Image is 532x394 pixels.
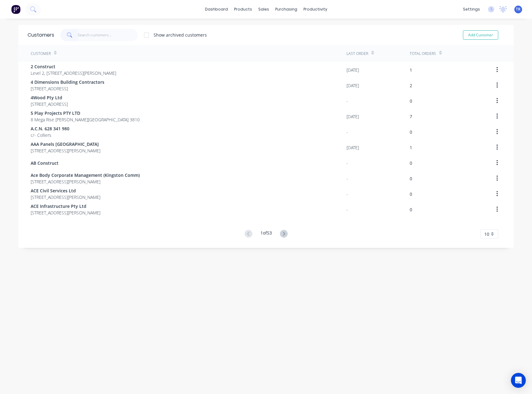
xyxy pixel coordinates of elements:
[31,178,140,185] span: [STREET_ADDRESS][PERSON_NAME]
[31,209,100,216] span: [STREET_ADDRESS][PERSON_NAME]
[410,129,412,135] div: 0
[463,30,498,40] button: Add Customer
[272,5,300,14] div: purchasing
[31,63,116,70] span: 2 Construct
[347,129,348,135] div: -
[31,94,68,101] span: 4Wood Pty Ltd
[410,82,412,89] div: 2
[300,5,330,14] div: productivity
[202,5,231,14] a: dashboard
[347,82,359,89] div: [DATE]
[410,113,412,120] div: 7
[31,203,100,209] span: ACE Infrastructure Pty Ltd
[78,29,138,41] input: Search customers...
[255,5,272,14] div: sales
[410,51,436,56] div: Total Orders
[31,116,140,123] span: 8 Mega Rise [PERSON_NAME][GEOGRAPHIC_DATA] 3810
[347,113,359,120] div: [DATE]
[31,101,68,107] span: [STREET_ADDRESS]
[31,194,100,200] span: [STREET_ADDRESS][PERSON_NAME]
[410,206,412,213] div: 0
[347,51,368,56] div: Last Order
[31,110,140,116] span: 5 Play Projects PTY LTD
[347,67,359,73] div: [DATE]
[31,160,59,166] span: AB Construct
[154,32,207,38] div: Show archived customers
[347,175,348,182] div: -
[347,206,348,213] div: -
[484,231,489,237] span: 10
[347,191,348,197] div: -
[410,160,412,166] div: 0
[31,70,116,76] span: Level 2, [STREET_ADDRESS][PERSON_NAME]
[31,79,104,85] span: 4 Dimensions Building Contractors
[31,125,69,132] span: A.C.N. 628 341 980
[260,230,272,239] div: 1 of 53
[347,160,348,166] div: -
[11,5,20,14] img: Factory
[347,98,348,104] div: -
[511,373,526,388] div: Open Intercom Messenger
[460,5,483,14] div: settings
[410,191,412,197] div: 0
[31,85,104,92] span: [STREET_ADDRESS]
[231,5,255,14] div: products
[31,51,51,56] div: Customer
[410,67,412,73] div: 1
[31,187,100,194] span: ACE Civil Services Ltd
[410,175,412,182] div: 0
[410,98,412,104] div: 0
[28,31,54,39] div: Customers
[31,141,100,147] span: AAA Panels [GEOGRAPHIC_DATA]
[347,144,359,151] div: [DATE]
[31,172,140,178] span: Ace Body Corporate Management (Kingston Comm)
[410,144,412,151] div: 1
[516,7,521,12] span: TR
[31,132,69,138] span: c/- Colliers
[31,147,100,154] span: [STREET_ADDRESS][PERSON_NAME]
